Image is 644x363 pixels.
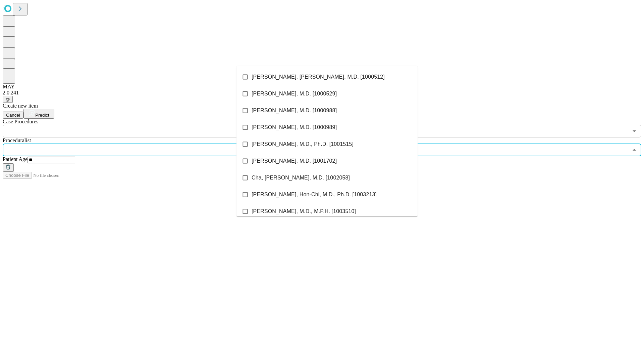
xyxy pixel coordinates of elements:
[630,145,639,155] button: Close
[3,103,38,109] span: Create new item
[252,90,337,98] span: [PERSON_NAME], M.D. [1000529]
[252,140,354,148] span: [PERSON_NAME], M.D., Ph.D. [1001515]
[3,96,13,103] button: @
[252,107,337,115] span: [PERSON_NAME], M.D. [1000988]
[252,174,350,182] span: Cha, [PERSON_NAME], M.D. [1002058]
[3,119,38,124] span: Scheduled Procedure
[3,112,23,119] button: Cancel
[252,157,337,165] span: [PERSON_NAME], M.D. [1001702]
[3,137,31,143] span: Proceduralist
[630,126,639,136] button: Open
[3,156,28,162] span: Patient Age
[3,84,641,90] div: MAY
[5,97,10,102] span: @
[23,109,54,119] button: Predict
[252,207,356,215] span: [PERSON_NAME], M.D., M.P.H. [1003510]
[6,113,20,118] span: Cancel
[252,191,377,199] span: [PERSON_NAME], Hon-Chi, M.D., Ph.D. [1003213]
[252,123,337,131] span: [PERSON_NAME], M.D. [1000989]
[3,90,641,96] div: 2.0.241
[252,73,385,81] span: [PERSON_NAME], [PERSON_NAME], M.D. [1000512]
[35,113,49,118] span: Predict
